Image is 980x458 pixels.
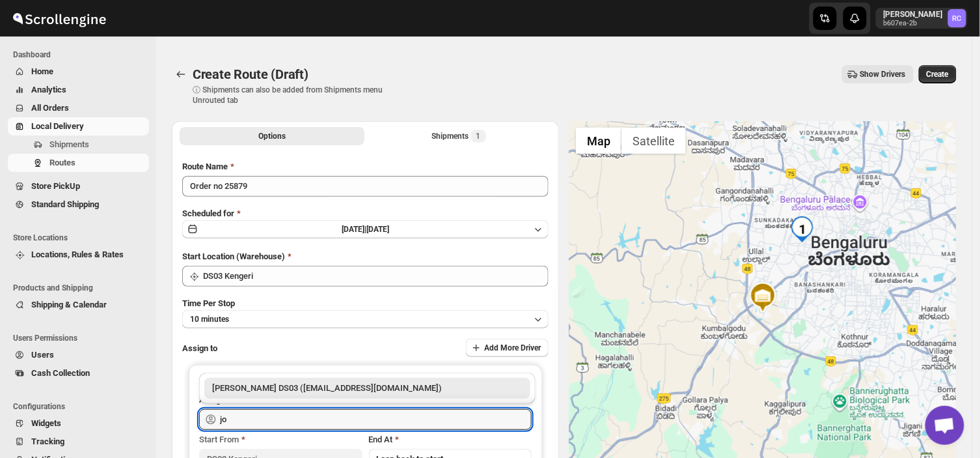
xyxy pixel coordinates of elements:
[220,409,532,430] input: Search assignee
[182,220,549,238] button: [DATE]|[DATE]
[621,128,686,154] button: Show satellite imagery
[13,50,150,60] span: Dashboard
[466,339,549,357] button: Add More Driver
[49,139,89,149] span: Shipments
[31,199,99,209] span: Standard Shipping
[180,127,364,145] button: All Route Options
[31,121,84,131] span: Local Delivery
[476,131,481,141] span: 1
[31,103,69,113] span: All Orders
[31,181,80,191] span: Store PickUp
[13,333,150,343] span: Users Permissions
[925,406,964,445] a: Open chat
[789,216,815,242] div: 1
[31,66,53,76] span: Home
[31,418,61,428] span: Widgets
[31,250,124,259] span: Locations, Rules & Rates
[193,66,308,82] span: Create Route (Draft)
[8,346,149,364] button: Users
[8,364,149,382] button: Cash Collection
[369,433,532,446] div: End At
[8,136,149,154] button: Shipments
[876,8,968,29] button: User menu
[203,266,549,287] input: Search location
[13,401,150,412] span: Configurations
[8,63,149,81] button: Home
[182,343,217,353] span: Assign to
[13,233,150,243] span: Store Locations
[199,435,239,444] span: Start From
[182,176,549,197] input: Eg: Bengaluru Route
[8,81,149,99] button: Analytics
[884,20,943,27] p: b607ea-2b
[13,283,150,293] span: Products and Shipping
[366,225,389,234] span: [DATE]
[576,128,621,154] button: Show street map
[927,69,949,79] span: Create
[182,162,228,171] span: Route Name
[182,208,234,218] span: Scheduled for
[182,298,235,308] span: Time Per Stop
[842,65,914,83] button: Show Drivers
[342,225,366,234] span: [DATE] |
[10,2,108,35] img: ScrollEngine
[258,131,286,141] span: Options
[8,296,149,314] button: Shipping & Calendar
[8,154,149,172] button: Routes
[919,65,957,83] button: Create
[484,343,541,353] span: Add More Driver
[182,310,549,328] button: 10 minutes
[367,127,552,145] button: Selected Shipments
[31,300,107,309] span: Shipping & Calendar
[948,9,966,27] span: Rahul Chopra
[432,130,486,143] div: Shipments
[193,85,398,106] p: ⓘ Shipments can also be added from Shipments menu Unrouted tab
[31,368,90,378] span: Cash Collection
[884,9,943,20] p: [PERSON_NAME]
[199,378,536,399] li: Joseph Krishna DS03 (rirego4281@kimdyn.com)
[49,158,75,167] span: Routes
[31,85,66,94] span: Analytics
[860,69,906,79] span: Show Drivers
[182,251,285,261] span: Start Location (Warehouse)
[8,414,149,433] button: Widgets
[8,99,149,117] button: All Orders
[8,433,149,451] button: Tracking
[190,314,229,324] span: 10 minutes
[172,65,190,83] button: Routes
[31,437,64,446] span: Tracking
[31,350,54,360] span: Users
[212,382,523,395] div: [PERSON_NAME] DS03 ([EMAIL_ADDRESS][DOMAIN_NAME])
[953,14,962,23] text: RC
[8,246,149,264] button: Locations, Rules & Rates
